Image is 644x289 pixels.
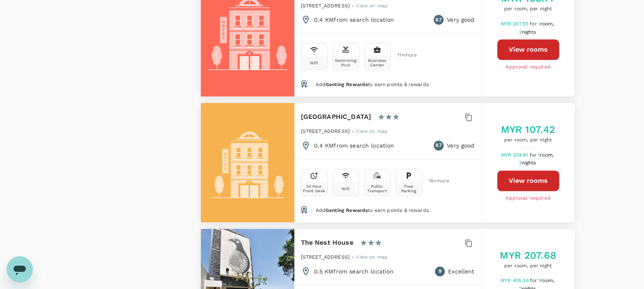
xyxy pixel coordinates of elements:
p: 0.5 KM from search location [314,267,394,275]
span: - [352,254,356,260]
div: Free Parking [398,184,420,193]
span: for [530,152,538,158]
div: Wifi [341,187,350,191]
a: View on map [356,2,388,9]
span: per room, per night [501,136,555,144]
div: Wifi [310,61,319,65]
div: 24 Hour Front Desk [303,184,325,193]
p: 0.4 KM from search location [314,16,394,24]
span: 16 + more [429,178,441,184]
span: - [352,128,356,134]
p: 0.4 KM from search location [314,141,394,150]
p: Excellent [448,267,474,275]
button: View rooms [497,39,559,60]
span: room, [540,278,554,283]
iframe: Button to launch messaging window [7,256,33,282]
span: MYR 307.55 [501,21,530,27]
span: for [530,278,538,283]
span: Genting Rewards [325,207,368,213]
span: View on map [356,128,388,134]
span: [STREET_ADDRESS] [301,128,350,134]
span: per room, per night [501,5,555,13]
h6: The Nest House [301,237,353,248]
span: Approval required [505,63,551,71]
a: View on map [356,253,388,260]
span: Approval required [505,194,551,203]
h5: MYR 107.42 [501,123,555,136]
span: - [352,3,356,9]
span: [STREET_ADDRESS] [301,254,350,260]
span: nights [522,160,536,166]
button: View rooms [497,171,559,191]
a: View on map [356,127,388,134]
span: Genting Rewards [325,82,368,87]
div: Public Transport [366,184,389,193]
span: 1 [538,278,555,283]
span: [STREET_ADDRESS] [301,3,350,9]
span: Add to earn points & rewards [315,82,428,87]
span: View on map [356,254,388,260]
span: MYR 204.81 [501,152,530,158]
span: 1 [538,152,555,158]
span: for [530,21,538,27]
span: 1 [538,21,555,27]
div: Business Center [366,58,389,67]
span: 2 [519,29,537,35]
p: Very good [447,16,474,24]
h6: [GEOGRAPHIC_DATA] [301,111,371,123]
span: room, [540,152,554,158]
span: MYR 405.36 [501,278,530,283]
span: room, [540,21,554,27]
h5: MYR 207.68 [500,249,556,262]
span: 11 + more [397,52,410,58]
span: Add to earn points & rewards [315,207,428,213]
span: 8.7 [435,141,442,150]
div: Swimming Pool [335,58,357,67]
span: 8.7 [435,16,442,24]
p: Very good [447,141,474,150]
span: View on map [356,3,388,9]
span: per room, per night [500,262,556,270]
span: 9 [439,267,441,275]
span: nights [522,29,536,35]
span: 2 [519,160,537,166]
